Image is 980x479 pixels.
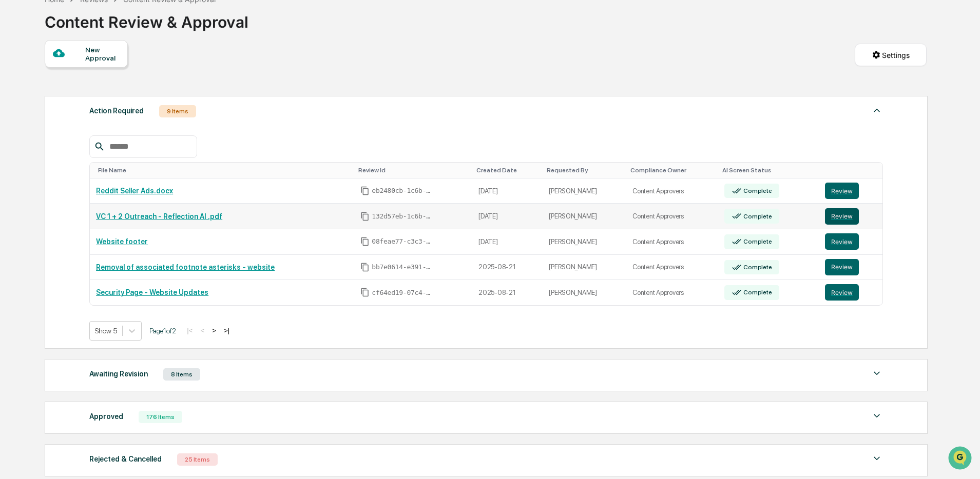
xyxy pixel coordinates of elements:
span: cf64ed19-07c4-456a-9e2d-947be8d97334 [372,289,433,297]
div: We're available if you need us! [35,89,130,97]
span: Attestations [85,129,127,139]
div: 🗄️ [74,130,83,138]
div: Content Review & Approval [45,5,248,31]
img: caret [871,104,883,116]
button: Settings [855,44,927,66]
a: Review [825,259,877,275]
span: Data Lookup [21,149,65,159]
a: 🗄️Attestations [70,125,131,144]
button: Review [825,183,859,199]
span: Page 1 of 2 [149,327,176,335]
div: 9 Items [159,105,196,117]
td: [DATE] [472,229,543,255]
button: > [209,326,219,335]
div: New Approval [85,46,120,62]
td: Content Approvers [626,229,718,255]
a: VC 1 + 2 Outreach - Reflection AI .pdf [96,212,222,221]
td: Content Approvers [626,178,718,204]
span: Pylon [102,174,124,182]
td: Content Approvers [626,204,718,229]
div: Toggle SortBy [827,167,879,174]
td: [PERSON_NAME] [543,280,626,305]
div: Toggle SortBy [630,167,714,174]
p: How can we help? [10,22,187,38]
button: >| [221,326,233,335]
img: caret [871,367,883,380]
div: Toggle SortBy [722,167,815,174]
span: Copy Id [360,263,370,272]
a: Review [825,183,877,199]
div: Action Required [89,104,144,117]
div: 8 Items [163,368,200,381]
button: Review [825,208,859,225]
div: 176 Items [139,411,182,423]
a: Security Page - Website Updates [96,288,208,296]
button: < [197,326,207,335]
input: Clear [27,47,169,57]
td: Content Approvers [626,280,718,305]
td: Content Approvers [626,255,718,281]
a: Website footer [96,237,148,246]
img: 1746055101610-c473b297-6a78-478c-a979-82029cc54cd1 [10,78,29,97]
a: 🖐️Preclearance [6,125,70,144]
div: Awaiting Revision [89,367,148,381]
button: Review [825,259,859,275]
button: |< [184,326,196,335]
td: [PERSON_NAME] [543,178,626,204]
span: 08feae77-c3c3-4e77-8dab-e2bc59b01539 [372,237,433,246]
a: Reddit Seller Ads.docx [96,187,173,195]
div: Toggle SortBy [476,167,539,174]
div: 🔎 [10,150,18,158]
span: eb2480cb-1c6b-4fc5-a219-06bbe6b77e12 [372,187,433,195]
div: 🖐️ [10,130,18,138]
td: 2025-08-21 [472,280,543,305]
a: 🔎Data Lookup [6,145,69,163]
a: Review [825,284,877,301]
span: 132d57eb-1c6b-4b9b-a5a2-29991263ad34 [372,212,433,221]
iframe: Open customer support [947,445,975,473]
a: Review [825,208,877,225]
span: Copy Id [360,237,370,246]
a: Review [825,233,877,250]
td: 2025-08-21 [472,255,543,281]
td: [PERSON_NAME] [543,255,626,281]
div: 25 Items [177,453,218,466]
div: Complete [741,213,772,220]
td: [DATE] [472,204,543,229]
button: Start new chat [175,82,187,94]
div: Complete [741,264,772,271]
div: Complete [741,289,772,296]
span: Copy Id [360,212,370,221]
button: Review [825,233,859,250]
a: Powered byPylon [72,173,124,182]
td: [PERSON_NAME] [543,204,626,229]
div: Complete [741,238,772,245]
span: Copy Id [360,288,370,297]
div: Toggle SortBy [98,167,350,174]
div: Rejected & Cancelled [89,452,162,466]
td: [PERSON_NAME] [543,229,626,255]
img: caret [871,410,883,422]
td: [DATE] [472,178,543,204]
button: Review [825,284,859,301]
span: bb7e0614-e391-494b-8ce6-9867872e53d2 [372,263,433,271]
img: caret [871,452,883,465]
div: Approved [89,410,123,423]
div: Toggle SortBy [547,167,622,174]
a: Removal of associated footnote asterisks - website [96,263,275,271]
div: Toggle SortBy [358,167,468,174]
span: Preclearance [21,129,66,139]
span: Copy Id [360,186,370,195]
div: Start new chat [35,78,168,89]
div: Complete [741,187,772,194]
